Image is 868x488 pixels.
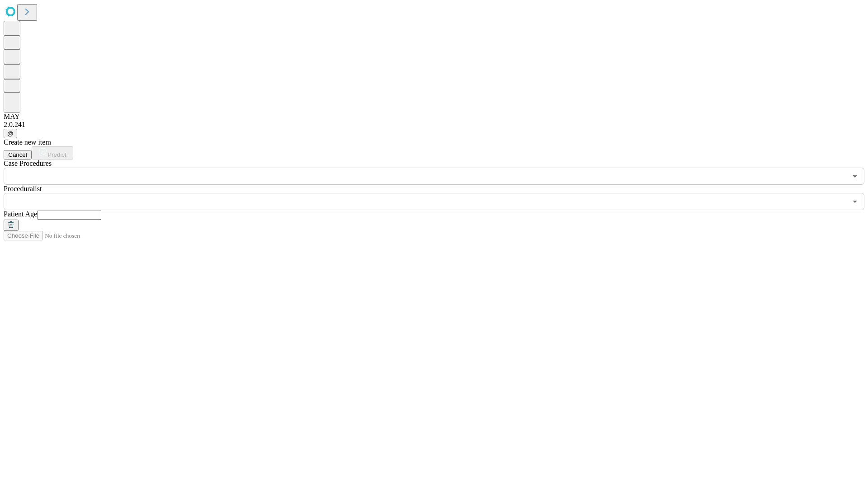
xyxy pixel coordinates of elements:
[4,129,17,138] button: @
[7,130,14,137] span: @
[4,160,52,167] span: Scheduled Procedure
[849,170,861,183] button: Open
[4,150,32,160] button: Cancel
[32,146,73,160] button: Predict
[4,121,864,129] div: 2.0.241
[4,210,37,218] span: Patient Age
[4,185,42,192] span: Proceduralist
[849,195,861,208] button: Open
[8,151,27,158] span: Cancel
[47,151,66,158] span: Predict
[4,113,864,121] div: MAY
[4,138,51,146] span: Create new item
